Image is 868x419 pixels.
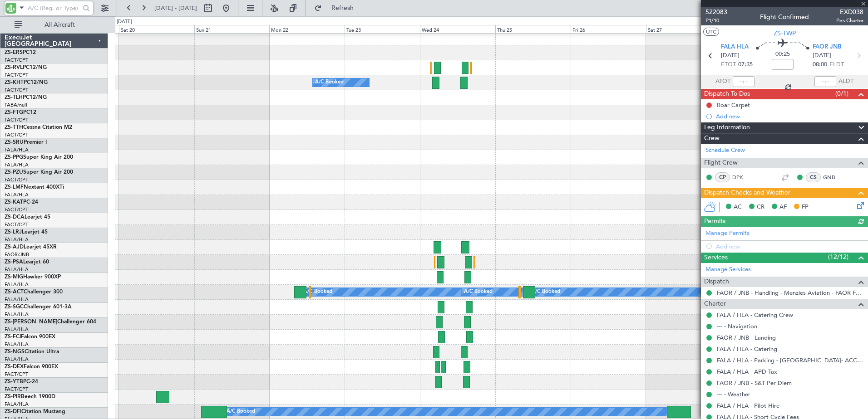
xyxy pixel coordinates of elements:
a: ZS-[PERSON_NAME]Challenger 604 [5,319,96,325]
div: CS [806,172,821,182]
span: Crew [704,133,720,144]
a: FAOR / JNB - Handling - Menzies Aviation - FAOR FAOR / JNB [717,289,863,297]
span: ZS-YTB [5,379,23,385]
a: FAOR/JNB [5,251,29,258]
a: FAOR / JNB - S&T Per Diem [717,379,792,387]
div: [DATE] [117,18,132,26]
a: FALA / HLA - APD Tax [717,368,777,375]
span: [DATE] [721,51,740,60]
span: FAOR JNB [813,43,841,52]
span: ZS-FCI [5,334,21,340]
a: ZS-PSALearjet 60 [5,259,49,265]
a: ZS-MIGHawker 900XP [5,274,61,280]
span: Flight Crew [704,158,738,168]
span: Refresh [324,5,362,11]
a: FAOR / JNB - Landing [717,334,776,341]
div: A/C Booked [315,76,344,89]
a: FALA / HLA - Parking - [GEOGRAPHIC_DATA]- ACC # 1800 [717,356,863,364]
span: (12/12) [828,252,848,262]
span: ZS-TLH [5,95,23,100]
span: FALA HLA [721,43,749,52]
span: ZS-[PERSON_NAME] [5,319,57,325]
a: ZS-DEXFalcon 900EX [5,364,58,370]
span: Dispatch Checks and Weather [704,188,790,198]
span: ATOT [715,77,730,86]
a: FALA/HLA [5,266,29,273]
a: ZS-TLHPC12/NG [5,95,47,100]
div: Sun 21 [194,25,270,33]
a: ZS-ERSPC12 [5,50,36,55]
span: ZS-PPG [5,155,23,160]
a: ZS-ACTChallenger 300 [5,289,63,295]
span: ZS-TTH [5,125,23,130]
a: FALA / HLA - Pilot Hire [717,402,779,409]
a: FALA/HLA [5,161,29,168]
span: ZS-KAT [5,200,23,205]
a: Schedule Crew [705,146,745,155]
a: GNB [823,173,843,181]
div: Mon 22 [269,25,345,33]
span: [DATE] [813,51,831,60]
span: ZS-MIG [5,274,23,280]
a: FALA/HLA [5,281,29,288]
span: 00:25 [775,50,790,59]
span: ZS-PZU [5,170,23,175]
span: EXD038 [836,7,863,17]
input: A/C (Reg. or Type) [28,1,80,15]
span: ZS-LMF [5,185,24,190]
a: FALA/HLA [5,401,29,408]
span: ZS-DEX [5,364,24,370]
div: Thu 25 [495,25,571,33]
div: Sat 27 [646,25,721,33]
a: ZS-NGSCitation Ultra [5,349,59,355]
div: Roar Carpet [717,101,750,109]
span: ZS-ACT [5,289,24,295]
button: All Aircraft [10,18,99,32]
a: ZS-RVLPC12/NG [5,65,47,70]
span: All Aircraft [24,22,96,28]
div: Add new [716,112,863,120]
button: UTC [703,28,719,36]
span: ZS-DFI [5,409,21,414]
span: Charter [704,299,726,309]
a: FALA/HLA [5,326,29,333]
span: 522083 [705,7,727,17]
div: A/C Booked [532,285,560,299]
a: ZS-PPGSuper King Air 200 [5,155,73,160]
a: ZS-DFICitation Mustang [5,409,65,414]
span: ZS-ERS [5,50,23,55]
a: FACT/CPT [5,371,28,378]
span: ZS-RVL [5,65,23,70]
a: ZS-AJDLearjet 45XR [5,244,57,250]
a: ZS-TTHCessna Citation M2 [5,125,72,130]
div: A/C Booked [304,285,332,299]
a: FACT/CPT [5,206,28,213]
a: FALA/HLA [5,311,29,318]
a: ZS-PIRBeech 1900D [5,394,55,400]
a: ZS-FTGPC12 [5,110,36,115]
span: (0/1) [835,89,848,98]
a: FACT/CPT [5,176,28,183]
span: 07:35 [738,60,753,69]
span: ZS-PIR [5,394,21,400]
span: P1/10 [705,17,727,24]
a: ZS-SRUPremier I [5,140,47,145]
span: ZS-NGS [5,349,25,355]
span: ZS-DCA [5,214,25,220]
span: Dispatch [704,277,729,287]
div: Sat 20 [119,25,194,33]
span: ZS-LRJ [5,229,22,235]
span: Leg Information [704,122,750,133]
a: ZS-LMFNextant 400XTi [5,185,64,190]
span: ZS-SGC [5,304,24,310]
div: Fri 26 [571,25,646,33]
span: AF [779,203,787,212]
a: FALA/HLA [5,296,29,303]
a: ZS-YTBPC-24 [5,379,38,385]
a: FACT/CPT [5,72,28,78]
div: CP [715,172,730,182]
a: FACT/CPT [5,221,28,228]
button: Refresh [310,1,365,15]
a: FACT/CPT [5,117,28,123]
a: FALA/HLA [5,356,29,363]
